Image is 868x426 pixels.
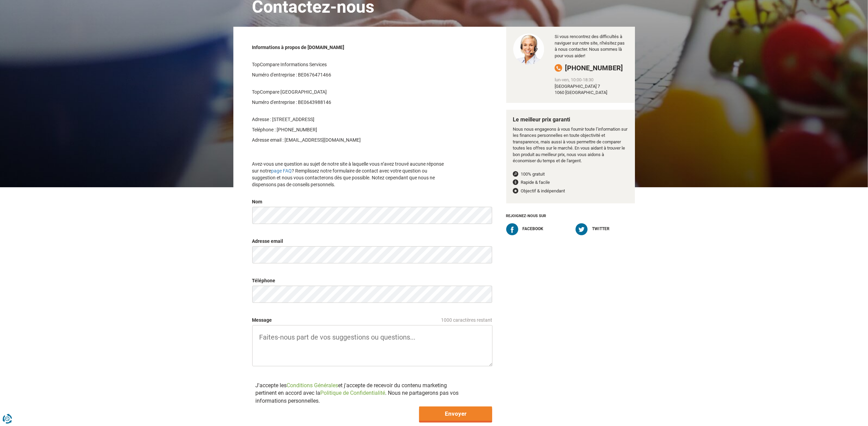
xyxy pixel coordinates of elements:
p: Adresse email : [EMAIL_ADDRESS][DOMAIN_NAME] [252,137,451,143]
h5: Rejoignez-nous sur [506,210,635,220]
strong: Informations à propos de [DOMAIN_NAME] [252,45,345,50]
label: Nom [252,198,263,205]
a: Facebook [506,223,566,235]
span: [PHONE_NUMBER] [565,64,623,72]
p: Nous nous engageons à vous fournir toute l’information sur les finances personnelles en toute obj... [513,126,628,164]
a: Twitter [576,223,635,235]
p: TopCompare Informations Services [252,61,451,68]
li: 100% gratuit [513,171,628,178]
label: Téléphone [252,277,276,284]
span: caractères restant [453,317,493,323]
p: Numéro d'entreprise : BE0676471466 [252,71,451,78]
div: lun-ven, 10:00-18:30 [555,77,628,83]
li: Objectif & indépendant [513,188,628,194]
p: Adresse : [STREET_ADDRESS] [252,116,451,123]
p: Teléphone : [PHONE_NUMBER] [252,126,451,133]
span: 1000 [441,317,452,323]
a: Politique de Confidentialité [321,390,385,396]
input: Envoyer [419,406,492,421]
img: We are happy to speak to you [513,34,545,65]
a: Conditions Générales [287,382,338,389]
label: J'accepte les et j'accepte de recevoir du contenu marketing pertinent en accord avec la . Nous ne... [252,382,466,405]
p: TopCompare [GEOGRAPHIC_DATA] [252,88,451,95]
span: Facebook [523,226,544,231]
div: [GEOGRAPHIC_DATA] 7 1060 [GEOGRAPHIC_DATA] [555,83,628,96]
span: Twitter [592,226,610,231]
p: Si vous rencontrez des difficultés à naviguer sur notre site, n'hésitez pas à nous contacter. Nou... [555,34,628,59]
h4: Le meilleur prix garanti [513,117,628,123]
label: Adresse email [252,238,283,245]
li: Rapide & facile [513,179,628,186]
label: Message [252,317,272,323]
p: Avez-vous une question au sujet de notre site à laquelle vous n’avez trouvé aucune réponse sur no... [252,161,451,188]
p: Numéro d'entreprise : BE0643988146 [252,99,451,106]
a: page FAQ [271,168,292,174]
